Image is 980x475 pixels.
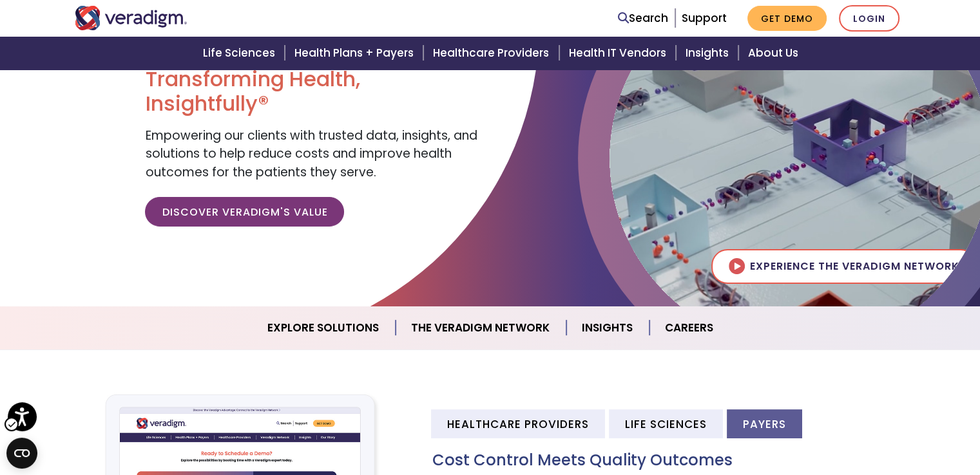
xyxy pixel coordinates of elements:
[252,312,729,344] div: Page Menu
[609,409,723,438] li: Life Sciences
[195,37,287,70] a: Life Sciences
[6,438,37,469] button: Open CMP widget
[145,127,477,181] span: Empowering our clients with trusted data, insights, and solutions to help reduce costs and improv...
[75,6,187,30] img: Veradigm logo
[252,312,729,344] ul: Main Menu
[396,312,566,344] a: The Veradigm Network
[839,5,899,32] a: Login
[432,451,906,470] h3: Cost Control Meets Quality Outcomes
[252,312,396,344] a: Explore Solutions
[740,37,814,70] a: About Us
[682,10,727,26] a: Support
[727,409,802,438] li: Payers
[678,37,740,70] a: Insights
[618,10,668,27] a: Search
[145,197,344,227] a: Discover Veradigm's Value
[431,409,605,438] li: Healthcare Providers
[195,37,814,70] ul: Main Menu
[145,67,480,116] h1: Transforming Health, Insightfully®
[419,5,916,32] div: Header Menu
[566,312,649,344] a: Insights
[425,37,561,70] a: Healthcare Providers
[649,312,729,344] a: Careers
[287,37,425,70] a: Health Plans + Payers
[561,37,678,70] a: Health IT Vendors
[747,6,827,31] a: Get Demo
[10,37,970,70] div: Header Menu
